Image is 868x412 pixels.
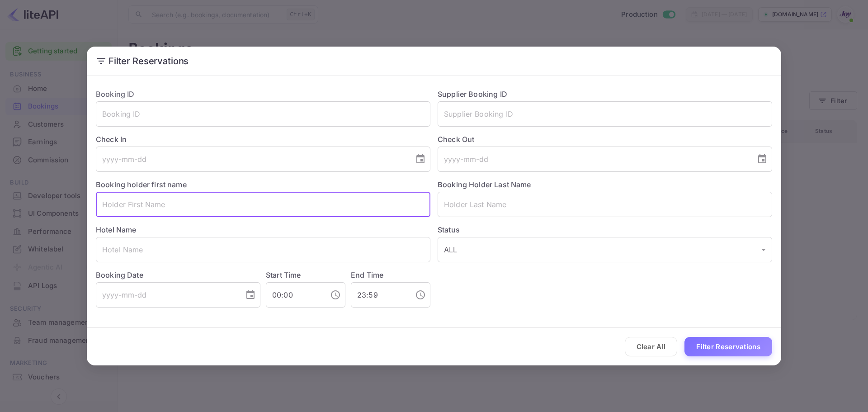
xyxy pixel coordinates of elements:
button: Choose date [753,150,771,168]
input: Holder First Name [96,192,430,217]
button: Choose time, selected time is 12:00 AM [326,286,344,304]
input: hh:mm [351,282,408,308]
button: Filter Reservations [684,337,772,356]
label: Booking Holder Last Name [438,180,531,189]
div: ALL [438,237,772,262]
label: Check In [96,134,430,145]
input: Supplier Booking ID [438,101,772,127]
label: Start Time [266,270,301,279]
label: End Time [351,270,383,279]
label: Status [438,224,772,235]
input: yyyy-mm-dd [438,147,750,172]
input: Hotel Name [96,237,430,262]
h2: Filter Reservations [87,47,781,76]
label: Supplier Booking ID [438,90,507,99]
button: Choose date [241,286,259,304]
input: yyyy-mm-dd [96,147,408,172]
label: Hotel Name [96,225,137,234]
label: Booking Date [96,270,260,280]
input: Booking ID [96,101,430,127]
label: Booking holder first name [96,180,187,189]
input: yyyy-mm-dd [96,282,238,308]
input: hh:mm [266,282,323,308]
button: Choose time, selected time is 11:59 PM [411,286,429,304]
button: Clear All [625,337,678,356]
button: Choose date [411,150,429,168]
label: Check Out [438,134,772,145]
input: Holder Last Name [438,192,772,217]
label: Booking ID [96,90,135,99]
